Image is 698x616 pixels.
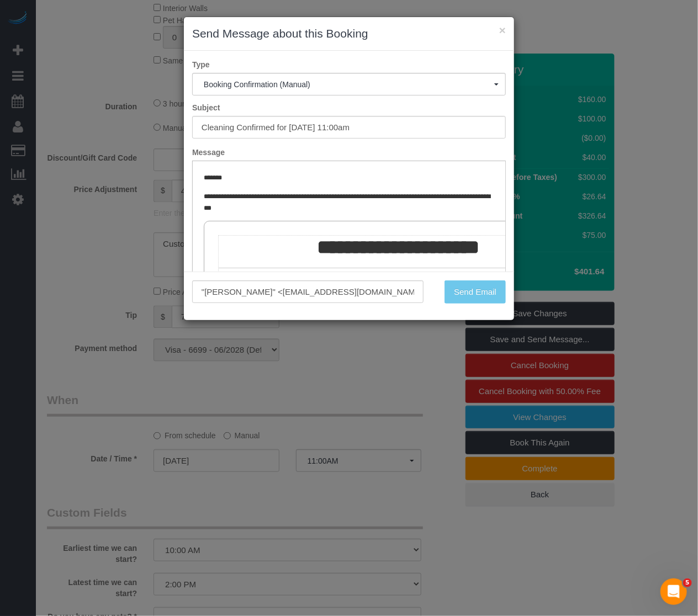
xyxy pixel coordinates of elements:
span: 5 [683,578,692,587]
iframe: Rich Text Editor, editor1 [193,161,505,333]
h3: Send Message about this Booking [192,25,506,42]
iframe: Intercom live chat [660,578,687,605]
span: Booking Confirmation (Manual) [204,80,494,89]
label: Subject [184,102,514,113]
input: Subject [192,116,506,139]
button: Booking Confirmation (Manual) [192,73,506,95]
button: × [499,24,506,36]
label: Message [184,147,514,158]
label: Type [184,59,514,70]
